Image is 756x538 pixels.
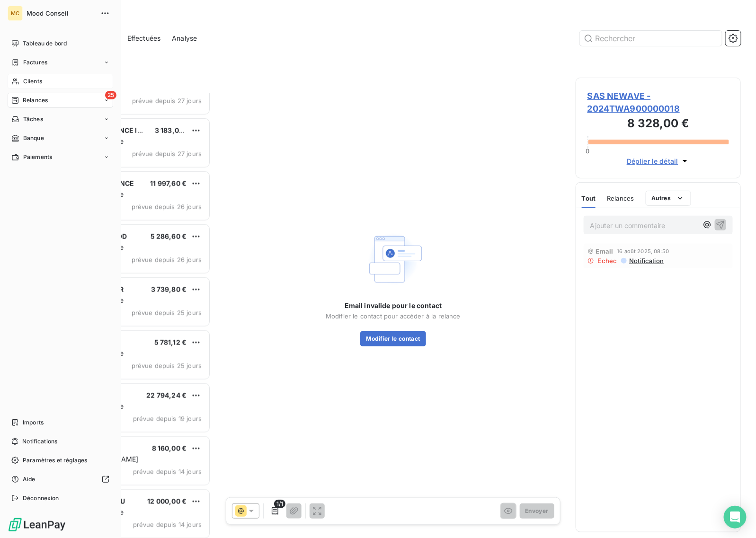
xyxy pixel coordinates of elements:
a: Tableau de bord [8,36,113,51]
span: Paramètres et réglages [23,456,87,465]
span: 3 183,00 € [155,126,190,134]
span: Echec [598,257,617,265]
span: Tout [582,194,596,202]
span: Email invalide pour le contact [345,301,442,310]
span: Relances [23,96,48,105]
span: 0 [586,147,590,155]
span: 5 781,12 € [154,338,187,346]
span: Notification [629,257,664,265]
span: Effectuées [127,34,161,43]
span: Tableau de bord [23,39,67,48]
span: Imports [23,418,44,427]
span: prévue depuis 14 jours [133,468,202,476]
span: Déconnexion [23,494,59,503]
span: prévue depuis 14 jours [133,521,202,529]
span: prévue depuis 27 jours [132,97,202,105]
span: prévue depuis 26 jours [132,203,202,211]
img: Empty state [363,229,424,290]
a: Aide [8,472,113,487]
span: prévue depuis 25 jours [132,362,202,370]
span: Notifications [22,437,57,446]
a: Paiements [8,150,113,165]
span: Analyse [172,34,197,43]
button: Déplier le détail [624,156,693,167]
a: Paramètres et réglages [8,453,113,468]
span: 11 997,60 € [150,179,187,187]
span: Clients [23,77,42,86]
a: Tâches [8,112,113,127]
span: Tâches [23,115,43,123]
span: 3 739,80 € [151,285,187,293]
button: Envoyer [520,503,554,519]
span: prévue depuis 25 jours [132,309,202,317]
span: Déplier le détail [627,156,678,166]
button: Autres [646,191,692,206]
span: Factures [23,58,47,67]
a: 25Relances [8,93,113,108]
input: Rechercher [580,31,722,46]
h3: 8 328,00 € [587,115,729,134]
div: MC [8,6,23,21]
a: Banque [8,131,113,146]
span: 5 286,60 € [151,232,187,240]
span: Email [596,247,614,255]
img: Logo LeanPay [8,517,66,532]
span: prévue depuis 27 jours [132,150,202,158]
span: SAS NEWAVE - 2024TWA900000018 [587,89,729,115]
a: Factures [8,55,113,70]
span: prévue depuis 19 jours [133,415,202,423]
span: Relances [607,194,634,202]
a: Imports [8,415,113,430]
span: Banque [23,134,44,142]
span: Paiements [23,153,52,161]
a: Clients [8,74,113,89]
div: Open Intercom Messenger [724,506,747,529]
span: 16 août 2025, 08:50 [617,248,669,254]
button: Modifier le contact [360,331,426,346]
span: 12 000,00 € [147,497,187,505]
span: 8 160,00 € [152,444,187,452]
span: 25 [105,91,116,99]
span: prévue depuis 26 jours [132,256,202,264]
span: Mood Conseil [27,9,95,17]
span: Aide [23,475,36,484]
span: 22 794,24 € [146,391,187,399]
span: Modifier le contact pour accéder à la relance [326,312,461,320]
span: 1/1 [274,500,285,508]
